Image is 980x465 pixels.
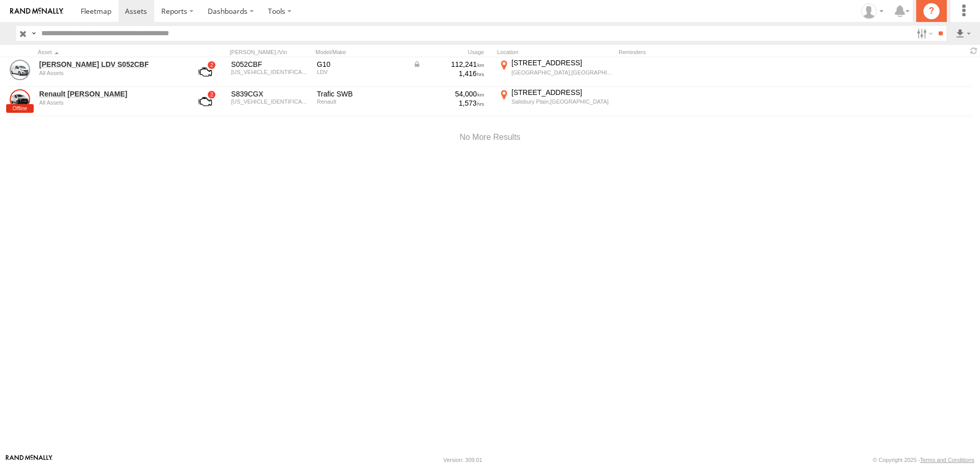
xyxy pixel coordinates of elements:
[231,60,310,69] div: S052CBF
[511,88,613,97] div: [STREET_ADDRESS]
[10,89,30,110] a: View Asset Details
[511,98,613,105] div: Salisbury Plain,[GEOGRAPHIC_DATA]
[317,99,406,105] div: Renault
[913,26,935,41] label: Search Filter Options
[511,58,613,67] div: [STREET_ADDRESS]
[39,70,179,76] div: undefined
[511,69,613,76] div: [GEOGRAPHIC_DATA],[GEOGRAPHIC_DATA]
[497,88,615,115] label: Click to View Current Location
[413,89,484,99] div: 54,000
[920,457,974,463] a: Terms and Conditions
[30,26,38,41] label: Search Query
[413,99,484,108] div: 1,573
[39,100,179,106] div: undefined
[413,69,484,78] div: 1,416
[444,457,482,463] div: Version: 309.01
[6,455,53,465] a: Visit our Website
[413,60,484,69] div: Data from Vehicle CANbus
[10,60,30,80] a: View Asset Details
[230,48,311,56] div: [PERSON_NAME]./Vin
[317,60,406,69] div: G10
[10,8,63,15] img: rand-logo.svg
[923,3,940,19] i: ?
[857,4,887,19] div: Trevor Wirkus
[317,89,406,99] div: Trafic SWB
[497,48,615,56] div: Location
[186,60,224,84] a: View Asset with Fault/s
[186,89,224,114] a: View Asset with Fault/s
[968,46,980,56] span: Refresh
[39,60,179,69] a: [PERSON_NAME] LDV S052CBF
[38,48,181,56] div: Click to Sort
[315,48,407,56] div: Model/Make
[231,69,310,75] div: LSKG4GL11KA065141
[411,48,493,56] div: Usage
[39,89,179,99] a: Renault [PERSON_NAME]
[231,89,310,99] div: S839CGX
[231,99,310,105] div: JMFKFL003MS003326
[317,69,406,75] div: LDV
[497,58,615,86] label: Click to View Current Location
[619,48,782,56] div: Reminders
[873,457,974,463] div: © Copyright 2025 -
[954,26,972,41] label: Export results as...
